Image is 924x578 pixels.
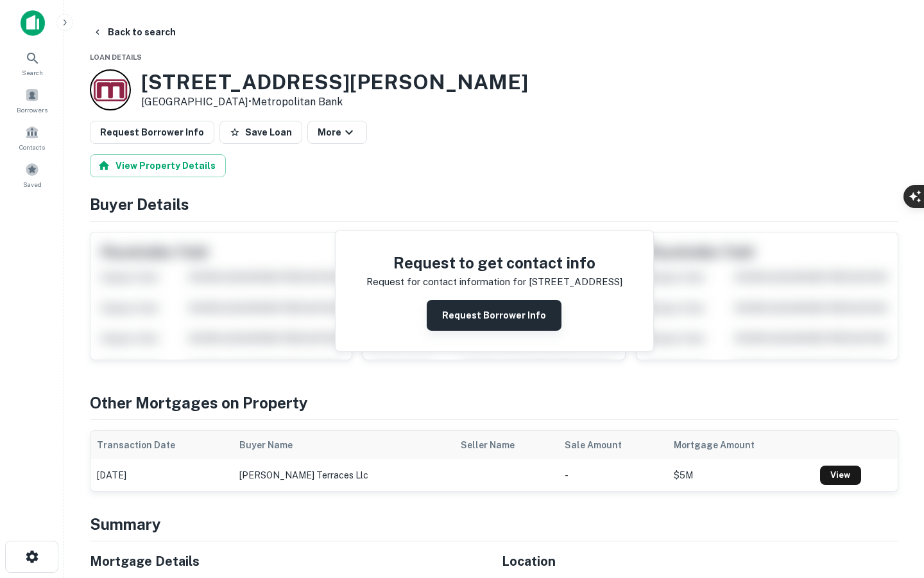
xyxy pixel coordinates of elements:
th: Buyer Name [233,431,454,459]
h4: Summary [90,512,898,536]
th: Sale Amount [558,431,667,459]
span: Contacts [19,142,45,152]
p: [GEOGRAPHIC_DATA] • [141,94,528,110]
span: Loan Details [90,53,142,61]
img: capitalize-icon.png [21,10,45,36]
button: Back to search [87,21,181,44]
p: Request for contact information for [366,274,526,290]
a: Saved [4,157,60,192]
th: Transaction Date [90,431,233,459]
h5: Mortgage Details [90,552,486,571]
a: Borrowers [4,83,60,118]
a: View [820,466,861,485]
span: Borrowers [17,105,47,115]
h4: Other Mortgages on Property [90,391,898,414]
p: [STREET_ADDRESS] [529,274,622,290]
h5: Location [502,552,898,571]
button: More [307,121,367,144]
td: - [558,459,667,491]
h4: Request to get contact info [366,251,622,274]
th: Seller Name [454,431,558,459]
td: [DATE] [90,459,233,491]
th: Mortgage Amount [667,431,814,459]
td: $5M [667,459,814,491]
iframe: Chat Widget [860,475,924,537]
button: View Property Details [90,154,226,177]
button: Request Borrower Info [90,121,214,144]
h4: Buyer Details [90,193,898,216]
h3: [STREET_ADDRESS][PERSON_NAME] [141,70,528,94]
button: Request Borrower Info [427,300,561,331]
td: [PERSON_NAME] terraces llc [233,459,454,491]
button: Save Loan [219,121,302,144]
span: Saved [23,179,42,189]
a: Search [4,46,60,80]
a: Metropolitan Bank [252,96,343,108]
a: Contacts [4,120,60,155]
span: Search [22,67,43,78]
